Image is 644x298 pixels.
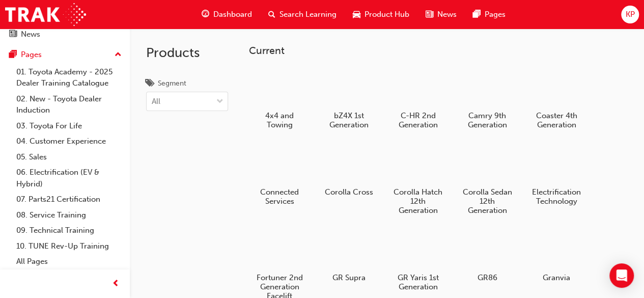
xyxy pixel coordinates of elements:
h5: Corolla Hatch 12th Generation [391,187,445,215]
h5: GR Supra [322,273,376,282]
h5: Corolla Cross [322,187,376,197]
a: 01. Toyota Academy - 2025 Dealer Training Catalogue [12,64,126,91]
a: News [4,25,126,44]
a: Connected Services [249,141,310,209]
a: 03. Toyota For Life [12,118,126,134]
h3: Current [249,45,628,57]
span: News [437,9,457,20]
span: search-icon [268,8,275,21]
span: car-icon [353,8,360,21]
a: pages-iconPages [465,4,514,25]
a: 04. Customer Experience [12,133,126,149]
button: KP [621,6,639,23]
a: 09. Technical Training [12,223,126,238]
a: Coaster 4th Generation [526,65,587,133]
div: All [152,96,160,107]
img: Trak [5,3,86,26]
span: tags-icon [146,79,154,89]
a: car-iconProduct Hub [345,4,417,25]
h5: Camry 9th Generation [461,111,514,129]
span: prev-icon [112,278,120,290]
a: All Pages [12,254,126,269]
div: Open Intercom Messenger [609,263,634,288]
span: Product Hub [365,9,409,20]
h5: bZ4X 1st Generation [322,111,376,129]
a: Corolla Sedan 12th Generation [457,141,518,219]
span: guage-icon [202,8,209,21]
h5: C-HR 2nd Generation [391,111,445,129]
a: C-HR 2nd Generation [387,65,449,133]
span: up-icon [115,48,122,62]
h5: 4x4 and Towing [253,111,306,129]
span: news-icon [426,8,433,21]
h5: GR Yaris 1st Generation [391,273,445,291]
h5: Coaster 4th Generation [530,111,583,129]
h5: Electrification Technology [530,187,583,206]
h5: Granvia [530,273,583,282]
a: search-iconSearch Learning [260,4,345,25]
a: Corolla Cross [318,141,379,200]
a: guage-iconDashboard [193,4,260,25]
a: bZ4X 1st Generation [318,65,379,133]
a: 02. New - Toyota Dealer Induction [12,91,126,118]
a: 10. TUNE Rev-Up Training [12,238,126,254]
div: Pages [21,49,42,61]
h5: Connected Services [253,187,306,206]
a: 06. Electrification (EV & Hybrid) [12,165,126,192]
div: Segment [158,78,186,89]
span: Search Learning [279,9,337,20]
h5: GR86 [461,273,514,282]
a: 4x4 and Towing [249,65,310,133]
button: Pages [4,45,126,64]
a: news-iconNews [417,4,465,25]
div: News [21,29,40,40]
a: 05. Sales [12,149,126,165]
h5: Corolla Sedan 12th Generation [461,187,514,215]
a: 08. Service Training [12,207,126,223]
a: Camry 9th Generation [457,65,518,133]
a: GR Yaris 1st Generation [387,227,449,295]
span: pages-icon [9,50,17,60]
span: Pages [485,9,506,20]
span: pages-icon [473,8,481,21]
span: down-icon [216,95,223,109]
a: GR86 [457,227,518,286]
span: KP [625,9,634,20]
a: Granvia [526,227,587,286]
a: 07. Parts21 Certification [12,192,126,207]
a: Corolla Hatch 12th Generation [387,141,449,219]
a: Electrification Technology [526,141,587,209]
span: news-icon [9,30,17,39]
span: Dashboard [213,9,252,20]
a: GR Supra [318,227,379,286]
h2: Products [146,45,228,61]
